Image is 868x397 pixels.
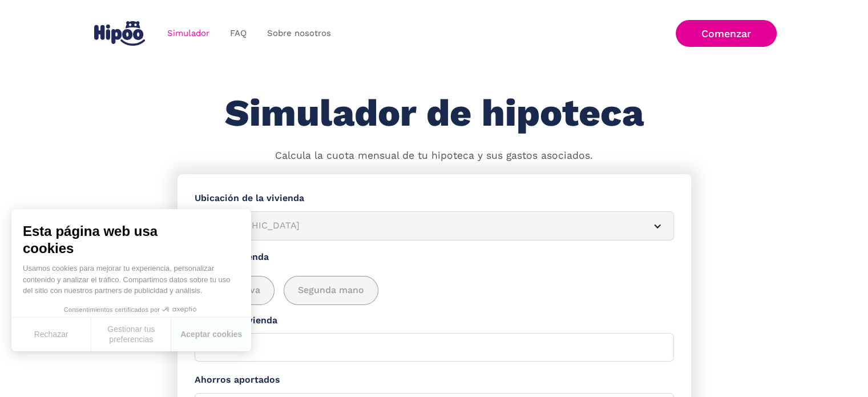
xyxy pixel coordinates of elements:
[195,314,674,328] label: Precio de vivienda
[195,191,674,206] label: Ubicación de la vivienda
[157,22,220,45] a: Simulador
[298,283,364,298] span: Segunda mano
[275,149,593,163] p: Calcula la cuota mensual de tu hipoteca y sus gastos asociados.
[676,20,777,47] a: Comenzar
[195,250,674,264] label: Tipo de vivienda
[195,276,674,305] div: add_description_here
[257,22,341,45] a: Sobre nosotros
[204,219,637,233] div: [GEOGRAPHIC_DATA]
[225,93,644,134] h1: Simulador de hipoteca
[92,17,148,50] a: home
[195,211,674,240] article: [GEOGRAPHIC_DATA]
[220,22,257,45] a: FAQ
[195,373,674,387] label: Ahorros aportados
